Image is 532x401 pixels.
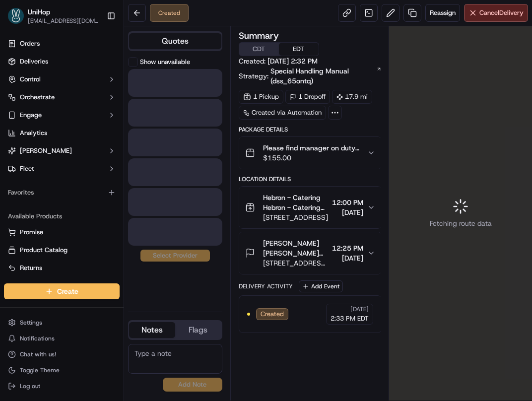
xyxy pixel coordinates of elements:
[4,125,120,141] a: Analytics
[20,146,72,155] span: [PERSON_NAME]
[20,366,60,374] span: Toggle Theme
[4,283,120,299] button: Create
[175,322,221,338] button: Flags
[20,129,47,137] span: Analytics
[430,8,456,17] span: Reassign
[20,264,42,272] span: Returns
[4,363,120,377] button: Toggle Theme
[20,57,48,66] span: Deliveries
[20,350,56,358] span: Chat with us!
[239,90,283,104] div: 1 Pickup
[4,36,120,52] a: Orders
[4,260,120,276] button: Returns
[129,33,221,49] button: Quotes
[263,212,328,222] span: [STREET_ADDRESS]
[4,89,120,105] button: Orchestrate
[239,31,279,40] h3: Summary
[332,207,363,217] span: [DATE]
[239,137,381,169] button: Please find manager on duty when picking up catering order.$155.00
[8,8,24,24] img: UniHop
[239,43,279,56] button: CDT
[239,187,381,228] button: Hebron - Catering Hebron - Catering 🛍️[STREET_ADDRESS]12:00 PM[DATE]
[20,246,67,255] span: Product Catalog
[4,379,120,393] button: Log out
[20,319,42,327] span: Settings
[332,253,363,263] span: [DATE]
[8,228,116,237] a: Promise
[140,58,190,67] label: Show unavailable
[239,175,382,183] div: Location Details
[20,93,55,102] span: Orchestrate
[332,243,363,253] span: 12:25 PM
[20,39,40,48] span: Orders
[4,242,120,258] button: Product Catalog
[8,264,116,272] a: Returns
[4,185,120,200] div: Favorites
[4,332,120,345] button: Notifications
[285,90,330,104] div: 1 Dropoff
[239,126,382,134] div: Package Details
[4,107,120,123] button: Engage
[332,90,372,104] div: 17.9 mi
[464,4,528,22] button: CancelDelivery
[263,153,359,163] span: $155.00
[20,75,41,84] span: Control
[4,71,120,87] button: Control
[4,347,120,361] button: Chat with us!
[331,314,369,323] span: 2:33 PM EDT
[28,17,99,25] button: [EMAIL_ADDRESS][DOMAIN_NAME]
[239,56,318,66] span: Created:
[270,66,375,86] span: Special Handling Manual (dss_65ontq)
[8,246,116,255] a: Product Catalog
[263,238,328,258] span: [PERSON_NAME] [PERSON_NAME] 🏠
[4,4,103,28] button: UniHopUniHop[EMAIL_ADDRESS][DOMAIN_NAME]
[263,193,328,212] span: Hebron - Catering Hebron - Catering 🛍️
[4,161,120,177] button: Fleet
[20,228,43,237] span: Promise
[267,57,318,66] span: [DATE] 2:32 PM
[28,7,50,17] button: UniHop
[4,143,120,159] button: [PERSON_NAME]
[20,164,34,173] span: Fleet
[20,334,55,342] span: Notifications
[4,316,120,330] button: Settings
[350,305,369,313] span: [DATE]
[299,280,343,292] button: Add Event
[239,232,381,274] button: [PERSON_NAME] [PERSON_NAME] 🏠[STREET_ADDRESS][PERSON_NAME]12:25 PM[DATE]
[4,208,120,224] div: Available Products
[479,8,524,17] span: Cancel Delivery
[4,224,120,240] button: Promise
[279,43,319,56] button: EDT
[430,218,492,228] span: Fetching route data
[239,282,293,290] div: Delivery Activity
[425,4,460,22] button: Reassign
[57,286,78,296] span: Create
[261,310,284,319] span: Created
[239,66,382,86] div: Strategy:
[263,143,359,153] span: Please find manager on duty when picking up catering order.
[129,322,175,338] button: Notes
[263,258,328,268] span: [STREET_ADDRESS][PERSON_NAME]
[239,106,326,120] a: Created via Automation
[20,382,40,390] span: Log out
[4,54,120,69] a: Deliveries
[332,198,363,207] span: 12:00 PM
[20,111,42,120] span: Engage
[270,66,382,86] a: Special Handling Manual (dss_65ontq)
